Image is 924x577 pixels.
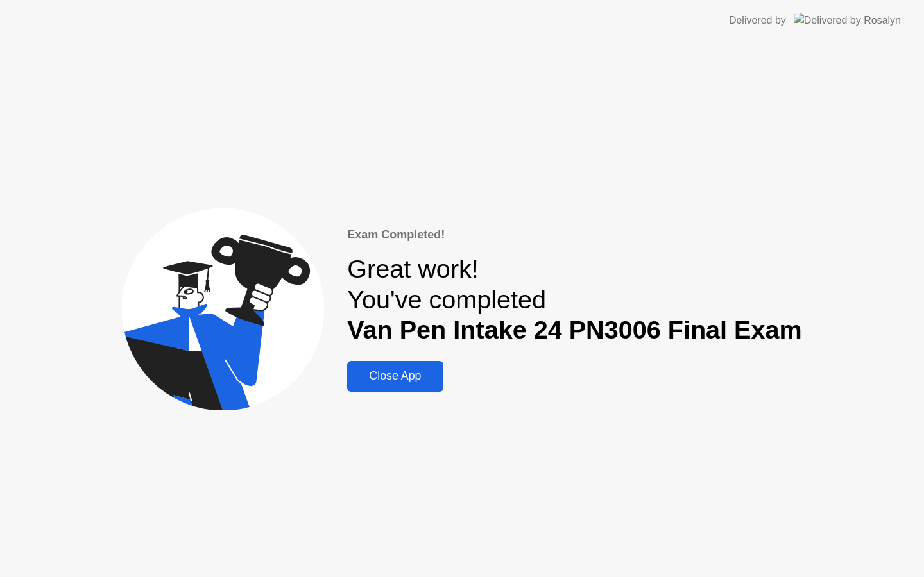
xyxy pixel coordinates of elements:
button: Close App [347,361,443,392]
div: Great work! You've completed [347,254,801,346]
b: Van Pen Intake 24 PN3006 Final Exam [347,315,801,344]
div: Exam Completed! [347,226,801,244]
div: Close App [351,369,439,383]
div: Delivered by [729,13,786,28]
img: Delivered by Rosalyn [794,13,901,28]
